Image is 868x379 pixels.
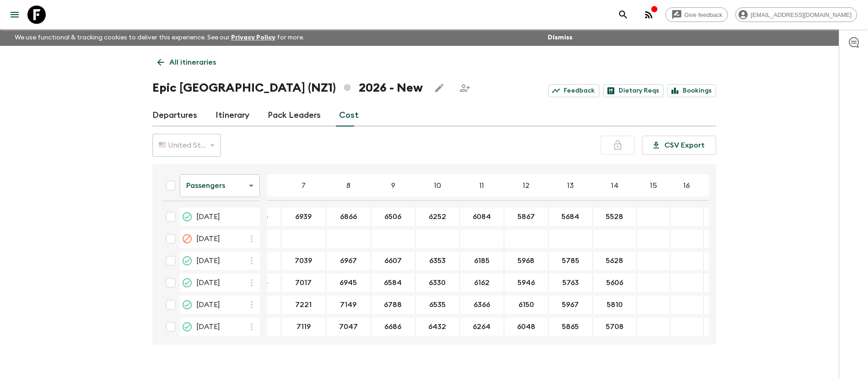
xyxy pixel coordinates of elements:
div: 28 Mar 2026; 9 [371,296,415,314]
div: 07 Feb 2026; 8 [326,252,371,270]
button: 7119 [286,318,322,336]
a: Privacy Policy [231,34,275,41]
div: 04 Apr 2026; 11 [460,318,504,336]
a: Feedback [548,84,599,97]
div: 04 Apr 2026; 12 [504,318,549,336]
button: 6584 [373,274,413,292]
div: 04 Apr 2026; 13 [549,318,593,336]
div: 17 Jan 2026; 8 [326,230,371,248]
a: Departures [152,104,197,126]
div: 04 Apr 2026; 17 [704,318,737,336]
div: 21 Feb 2026; 15 [637,274,670,292]
div: 28 Mar 2026; 13 [549,296,593,314]
p: 13 [567,180,574,191]
button: 5528 [595,208,634,226]
p: 16 [684,180,690,191]
p: 8 [346,180,350,191]
button: 6535 [418,296,457,314]
button: 6162 [463,274,501,292]
div: 10 Jan 2026; 16 [670,208,704,226]
div: 07 Feb 2026; 7 [281,252,326,270]
svg: On Sale [182,255,193,266]
div: 28 Mar 2026; 17 [704,296,737,314]
button: 5967 [551,296,590,314]
p: 9 [391,180,395,191]
div: Passengers [180,173,260,198]
span: [DATE] [196,299,220,310]
div: 07 Feb 2026; 12 [504,252,549,270]
a: All itineraries [152,53,221,71]
div: 04 Apr 2026; 7 [281,318,326,336]
span: [DATE] [196,277,220,288]
p: 10 [434,180,441,191]
div: 17 Jan 2026; 7 [281,230,326,248]
button: 6330 [418,274,457,292]
div: 10 Jan 2026; 11 [460,208,504,226]
div: 17 Jan 2026; 9 [371,230,415,248]
button: 5606 [595,274,634,292]
button: 6150 [507,296,545,314]
div: 28 Mar 2026; 11 [460,296,504,314]
button: 7039 [284,252,323,270]
button: 5968 [507,252,545,270]
span: [DATE] [196,233,220,244]
span: Share this itinerary [456,79,474,97]
button: 6686 [373,318,412,336]
button: 7047 [328,318,369,336]
button: 5684 [550,208,590,226]
button: Dismiss [545,31,575,44]
span: [DATE] [196,255,220,266]
div: 07 Feb 2026; 14 [593,252,637,270]
div: Select all [162,176,180,195]
div: 10 Jan 2026; 12 [504,208,549,226]
div: 🇺🇸 United States Dollar (USD) [152,132,221,158]
div: 21 Feb 2026; 7 [281,274,326,292]
button: 6788 [373,296,413,314]
div: 21 Feb 2026; 16 [670,274,704,292]
div: 10 Jan 2026; 7 [281,208,326,226]
div: 17 Jan 2026; 15 [637,230,670,248]
div: 07 Feb 2026; 17 [704,252,737,270]
button: CSV Export [642,136,716,155]
button: Edit this itinerary [430,79,448,97]
button: 6607 [373,252,413,270]
p: We use functional & tracking cookies to deliver this experience. See our for more. [11,29,308,46]
div: 10 Jan 2026; 8 [326,208,371,226]
button: 6353 [418,252,457,270]
div: 21 Feb 2026; 13 [549,274,593,292]
div: 04 Apr 2026; 16 [670,318,704,336]
div: 21 Feb 2026; 8 [326,274,371,292]
div: 10 Jan 2026; 15 [637,208,670,226]
div: 04 Apr 2026; 9 [371,318,415,336]
div: 28 Mar 2026; 15 [637,296,670,314]
div: 17 Jan 2026; 16 [670,230,704,248]
p: 15 [650,180,657,191]
button: search adventures [614,5,632,24]
button: 7017 [284,274,323,292]
p: 14 [611,180,619,191]
svg: Guaranteed [182,321,193,332]
div: 10 Jan 2026; 10 [415,208,460,226]
svg: On Sale [182,299,193,310]
button: 6048 [506,318,546,336]
a: Cost [339,104,359,126]
svg: Guaranteed [182,211,193,222]
div: 28 Mar 2026; 14 [593,296,637,314]
a: Itinerary [216,104,249,126]
svg: Guaranteed [182,277,193,288]
button: 6506 [373,208,412,226]
a: Give feedback [665,7,728,22]
div: 28 Mar 2026; 8 [326,296,371,314]
div: 21 Feb 2026; 14 [593,274,637,292]
div: 17 Jan 2026; 10 [415,230,460,248]
div: 28 Mar 2026; 10 [415,296,460,314]
div: [EMAIL_ADDRESS][DOMAIN_NAME] [735,7,857,22]
div: 28 Mar 2026; 7 [281,296,326,314]
span: [EMAIL_ADDRESS][DOMAIN_NAME] [746,11,857,18]
button: 6084 [462,208,502,226]
div: 10 Jan 2026; 9 [371,208,415,226]
div: 28 Mar 2026; 12 [504,296,549,314]
div: 17 Jan 2026; 12 [504,230,549,248]
a: Dietary Reqs [603,84,663,97]
div: 17 Jan 2026; 11 [460,230,504,248]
